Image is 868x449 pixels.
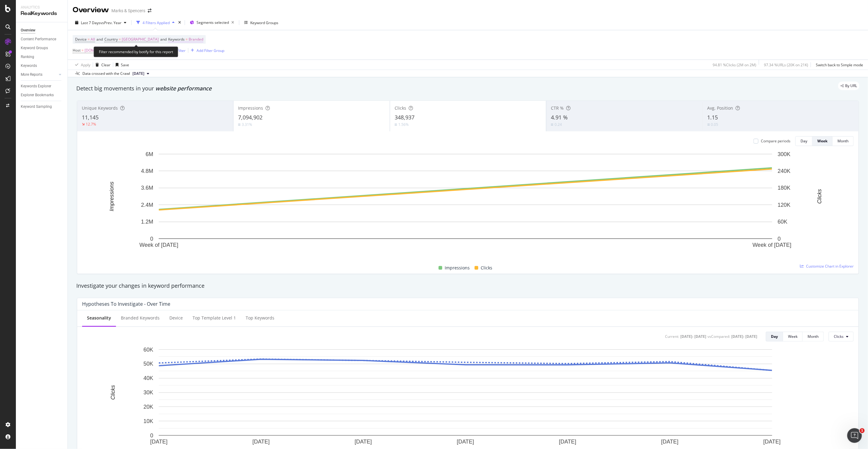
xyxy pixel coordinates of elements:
div: Device [169,315,183,321]
span: Clicks [834,334,844,339]
text: [DATE] [661,439,678,445]
div: Content Performance [21,36,56,42]
text: 300K [778,151,790,157]
text: Clicks [817,189,823,204]
div: Hypotheses to Investigate - Over Time [82,301,170,307]
button: Apply [73,60,90,70]
div: 12.7% [86,122,96,127]
div: Seasonality [87,315,111,321]
div: Week [788,334,797,339]
button: Month [803,332,824,341]
span: Device [75,37,87,42]
span: and [96,37,103,42]
span: = [119,37,121,42]
text: Clicks [110,385,116,400]
span: Clicks [481,264,492,272]
div: 3.31% [242,122,252,127]
div: Explorer Bookmarks [21,92,54,98]
text: 120K [778,202,790,208]
span: 2025 Aug. 7th [132,71,144,76]
button: Add Filter Group [188,47,224,54]
div: Branded Keywords [121,315,160,321]
button: Month [833,136,854,146]
div: Data crossed with the Crawl [82,71,130,76]
text: 4.8M [141,168,153,174]
span: vs Prev. Year [100,20,121,25]
text: Week of [DATE] [753,242,791,248]
img: Equal [238,124,241,126]
span: 1 [860,428,865,433]
div: Compare periods [761,138,790,144]
div: vs Compared : [707,334,730,339]
div: 4 Filters Applied [143,20,170,25]
text: 20K [143,404,153,410]
div: times [177,20,182,26]
span: 4.91 % [551,114,568,121]
iframe: Intercom live chat [847,428,862,443]
div: Keyword Groups [21,45,48,51]
span: Host [73,48,81,53]
div: Keywords Explorer [21,83,51,89]
text: 6M [146,151,153,157]
div: Apply [81,62,90,68]
span: 1.15 [707,114,718,121]
span: = [186,37,188,42]
div: 94.81 % Clicks ( 2M on 2M ) [713,62,756,68]
text: 0 [778,236,781,242]
text: 2.4M [141,202,153,208]
div: Day [801,138,807,144]
div: Overview [21,27,35,34]
a: Overview [21,27,63,34]
text: 0 [150,432,153,438]
div: Keyword Groups [250,20,278,25]
a: Explorer Bookmarks [21,92,63,98]
span: Avg. Position [707,105,733,111]
text: 50K [143,361,153,367]
text: [DATE] [355,439,372,445]
button: Clear [93,60,110,70]
div: Day [771,334,778,339]
div: 97.34 % URLs ( 20K on 21K ) [764,62,808,68]
span: Keywords [168,37,185,42]
img: Equal [551,124,553,126]
span: = [88,37,90,42]
a: Customize Chart in Explorer [800,264,854,269]
span: Impressions [238,105,263,111]
div: Month [808,334,819,339]
text: 240K [778,168,790,174]
text: 60K [143,346,153,352]
button: Clicks [829,332,854,341]
a: Keywords Explorer [21,83,63,89]
text: 180K [778,185,790,191]
div: 1.56% [398,122,409,127]
span: = [81,48,84,53]
a: Keywords [21,63,63,69]
span: Impressions [445,264,470,272]
button: [DATE] [130,70,152,77]
img: Equal [707,124,710,126]
text: 1.2M [141,219,153,225]
svg: A chart. [82,151,849,257]
a: Keyword Sampling [21,104,63,110]
span: Branded [189,35,203,44]
span: 11,145 [82,114,99,121]
div: Marks & Spencers [111,8,145,14]
text: 10K [143,418,153,424]
text: Impressions [109,181,115,211]
div: Overview [73,5,109,15]
button: Day [795,136,812,146]
span: [DOMAIN_NAME] [85,46,114,55]
text: [DATE] [150,439,168,445]
div: 0.05 [711,122,718,127]
button: Last 7 DaysvsPrev. Year [73,18,129,27]
button: Segments selected [187,18,237,27]
div: Save [121,62,129,68]
a: Content Performance [21,36,63,42]
span: By URL [845,84,857,88]
div: arrow-right-arrow-left [148,9,151,13]
div: Keywords [21,63,37,69]
button: Save [113,60,129,70]
div: Add Filter Group [197,48,224,53]
div: legacy label [838,82,859,90]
